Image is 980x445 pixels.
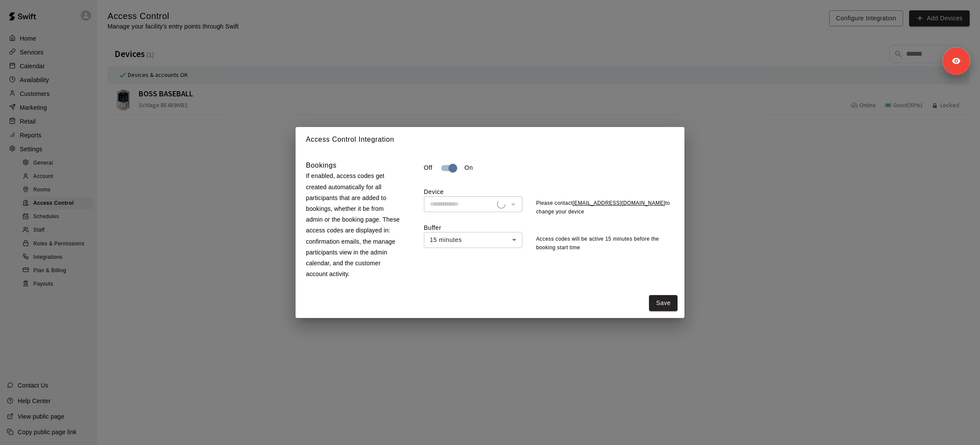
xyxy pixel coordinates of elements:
label: Device [424,188,444,195]
button: Save [649,295,678,311]
label: Buffer [424,223,522,232]
p: Please contact to change your device [536,199,674,216]
u: [EMAIL_ADDRESS][DOMAIN_NAME] [573,200,665,206]
p: Off [424,163,433,172]
p: On [465,163,473,172]
div: 15 minutes [424,232,522,248]
h2: Access Control Integration [296,127,684,152]
p: Access codes will be active 15 minutes before the booking start time [536,235,674,252]
h6: Bookings [306,160,337,171]
p: If enabled, access codes get created automatically for all participants that are added to booking... [306,171,402,280]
